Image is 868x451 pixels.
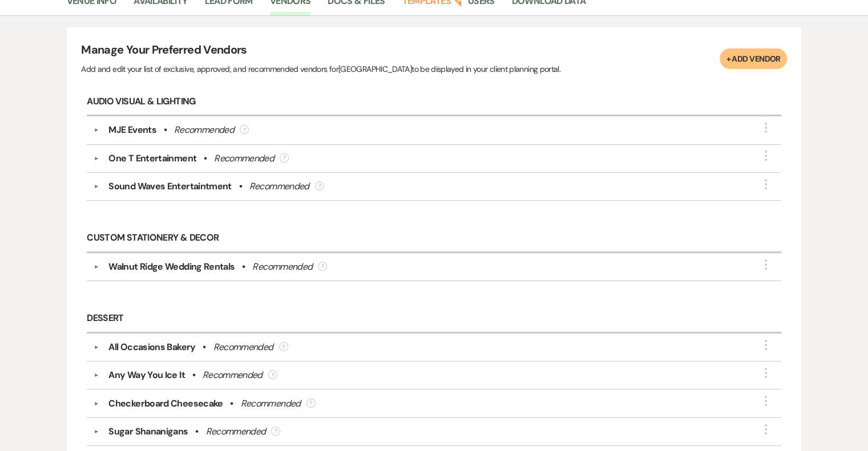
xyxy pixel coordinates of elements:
[108,340,195,354] div: All Occasions Bakery
[230,397,233,411] b: •
[108,368,184,382] div: Any Way You Ice It
[87,305,781,334] h6: Dessert
[90,264,103,270] button: ▼
[90,372,103,378] button: ▼
[249,180,309,193] div: Recommended
[90,401,103,407] button: ▼
[203,368,263,382] div: Recommended
[87,88,781,116] h6: Audio Visual & Lighting
[90,184,103,189] button: ▼
[720,48,786,69] button: + Add Vendor
[192,368,195,382] b: •
[306,399,316,408] div: ?
[213,340,273,354] div: Recommended
[239,180,242,193] b: •
[90,344,103,350] button: ▼
[280,153,289,162] div: ?
[203,340,205,354] b: •
[318,262,327,271] div: ?
[108,260,235,274] div: Walnut Ridge Wedding Rentals
[108,123,156,137] div: MJE Events
[90,127,103,133] button: ▼
[204,152,207,165] b: •
[268,370,277,379] div: ?
[315,181,324,190] div: ?
[90,156,103,161] button: ▼
[108,180,231,193] div: Sound Waves Entertaintment
[87,225,781,253] h6: Custom Stationery & Decor
[81,63,560,75] p: Add and edit your list of exclusive, approved, and recommended vendors for [GEOGRAPHIC_DATA] to b...
[252,260,312,274] div: Recommended
[164,123,167,137] b: •
[108,152,196,165] div: One T Entertainment
[279,342,288,351] div: ?
[108,425,188,438] div: Sugar Shananigans
[108,397,223,411] div: Checkerboard Cheesecake
[240,125,249,134] div: ?
[90,429,103,434] button: ▼
[271,426,280,436] div: ?
[214,152,274,165] div: Recommended
[241,397,301,411] div: Recommended
[195,425,198,438] b: •
[205,425,265,438] div: Recommended
[242,260,245,274] b: •
[81,42,560,62] h4: Manage Your Preferred Vendors
[174,123,234,137] div: Recommended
